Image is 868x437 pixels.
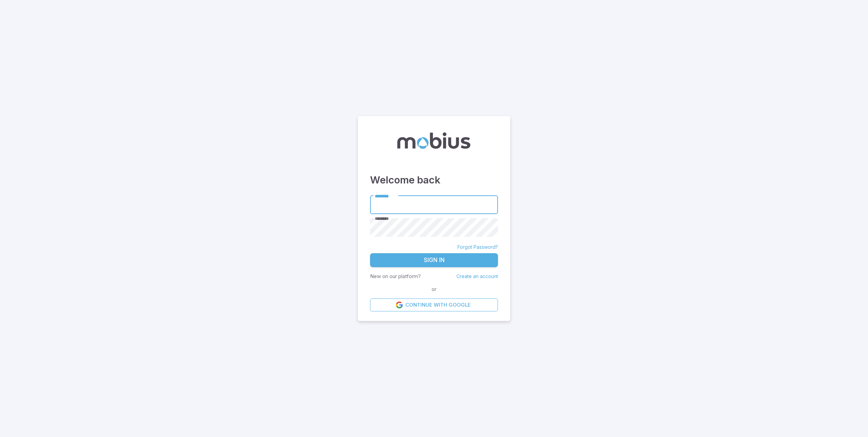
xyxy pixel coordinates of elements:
[370,253,498,268] button: Sign In
[430,286,438,293] span: or
[456,273,498,279] a: Create an account
[370,298,498,311] a: Continue with Google
[370,273,421,280] p: New on our platform?
[370,173,498,188] h3: Welcome back
[457,244,498,250] a: Forgot Password?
